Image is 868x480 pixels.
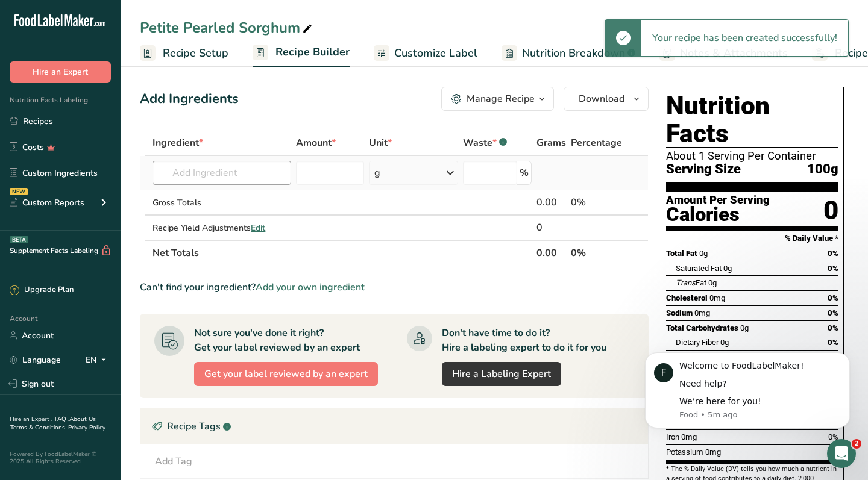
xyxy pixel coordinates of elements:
[10,423,68,432] a: Terms & Conditions .
[10,196,84,209] div: Custom Reports
[536,195,566,210] div: 0.00
[699,249,708,258] span: 0g
[666,92,838,148] h1: Nutrition Facts
[140,280,649,295] div: Can't find your ingredient?
[852,439,861,449] span: 2
[666,206,770,223] div: Calories
[394,45,477,61] span: Customize Label
[256,280,365,295] span: Add your own ingredient
[150,240,534,265] th: Net Totals
[140,40,228,67] a: Recipe Setup
[828,323,838,332] span: 0%
[253,39,350,67] a: Recipe Builder
[251,222,265,234] span: Edit
[155,454,192,469] div: Add Tag
[571,136,622,150] span: Percentage
[442,326,606,355] div: Don't have time to do it? Hire a labeling expert to do it for you
[676,264,722,273] span: Saturated Fat
[374,166,380,180] div: g
[828,264,838,273] span: 0%
[55,415,69,423] a: FAQ .
[723,264,732,273] span: 0g
[275,44,350,60] span: Recipe Builder
[10,61,111,83] button: Hire an Expert
[10,188,28,195] div: NEW
[140,89,239,109] div: Add Ingredients
[666,293,708,302] span: Cholesterol
[163,45,228,61] span: Recipe Setup
[463,136,507,150] div: Waste
[153,196,291,209] div: Gross Totals
[828,249,838,258] span: 0%
[536,136,566,150] span: Grams
[740,323,749,332] span: 0g
[10,450,111,465] div: Powered By FoodLabelMaker © 2025 All Rights Reserved
[140,408,648,444] div: Recipe Tags
[10,415,52,423] a: Hire an Expert .
[666,308,693,317] span: Sodium
[10,349,61,370] a: Language
[194,326,360,355] div: Not sure you've done it right? Get your label reviewed by an expert
[86,352,111,367] div: EN
[666,162,741,177] span: Serving Size
[828,293,838,302] span: 0%
[666,249,697,258] span: Total Fat
[522,45,625,61] span: Nutrition Breakdown
[627,335,868,447] iframe: Intercom notifications message
[579,92,624,106] span: Download
[564,87,649,111] button: Download
[68,423,105,432] a: Privacy Policy
[571,195,622,210] div: 0%
[467,92,535,106] div: Manage Recipe
[708,278,717,287] span: 0g
[676,278,706,287] span: Fat
[441,87,554,111] button: Manage Recipe
[10,415,96,432] a: About Us .
[666,231,838,246] section: % Daily Value *
[442,362,561,386] a: Hire a Labeling Expert
[568,240,624,265] th: 0%
[666,195,770,206] div: Amount Per Serving
[807,162,838,177] span: 100g
[140,17,315,39] div: Petite Pearled Sorghum
[10,284,74,296] div: Upgrade Plan
[153,161,291,185] input: Add Ingredient
[828,308,838,317] span: 0%
[694,308,710,317] span: 0mg
[153,222,291,234] div: Recipe Yield Adjustments
[641,20,848,56] div: Your recipe has been created successfully!
[534,240,568,265] th: 0.00
[502,40,635,67] a: Nutrition Breakdown
[823,195,838,226] div: 0
[536,220,566,235] div: 0
[666,323,738,332] span: Total Carbohydrates
[827,439,856,468] iframe: Intercom live chat
[153,136,203,150] span: Ingredient
[666,150,838,162] div: About 1 Serving Per Container
[374,40,477,67] a: Customize Label
[666,447,703,457] span: Potassium
[705,447,721,457] span: 0mg
[204,367,368,381] span: Get your label reviewed by an expert
[10,236,28,243] div: BETA
[194,362,378,386] button: Get your label reviewed by an expert
[296,136,336,150] span: Amount
[369,136,392,150] span: Unit
[676,278,696,287] i: Trans
[709,293,725,302] span: 0mg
